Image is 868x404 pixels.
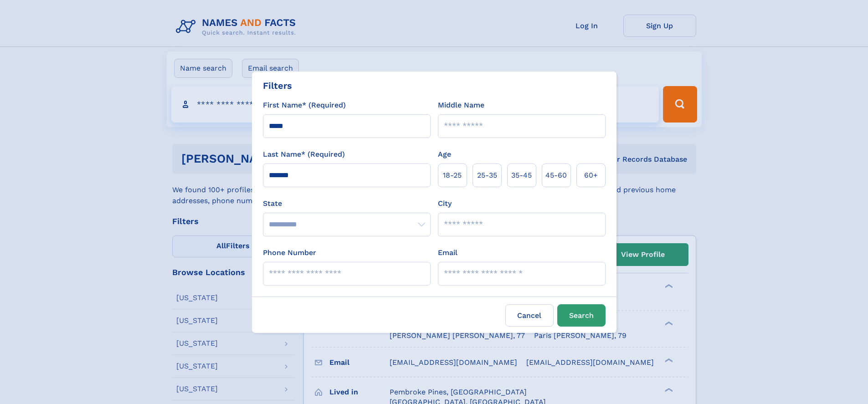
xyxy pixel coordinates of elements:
label: Phone Number [263,247,316,258]
label: Age [438,149,451,160]
label: First Name* (Required) [263,100,346,111]
span: 35‑45 [511,170,532,181]
span: 45‑60 [545,170,567,181]
label: Last Name* (Required) [263,149,345,160]
button: Search [557,304,606,327]
label: Email [438,247,457,258]
label: State [263,198,431,209]
div: Filters [263,79,292,92]
label: City [438,198,452,209]
span: 18‑25 [443,170,462,181]
span: 60+ [584,170,598,181]
label: Middle Name [438,100,484,111]
label: Cancel [505,304,554,327]
span: 25‑35 [477,170,497,181]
